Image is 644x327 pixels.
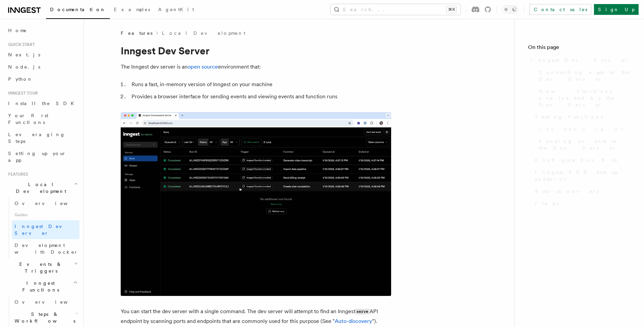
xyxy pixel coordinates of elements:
[15,224,72,236] span: Inngest Dev Server
[535,200,559,207] span: Flags
[8,52,40,57] span: Next.js
[5,128,79,147] a: Leveraging Steps
[331,4,460,15] button: Search...⌘K
[5,42,35,47] span: Quick start
[15,201,84,206] span: Overview
[502,5,518,14] button: Toggle dark mode
[532,166,630,185] a: Inngest SDK debug endpoint
[5,97,79,109] a: Install the SDK
[12,239,79,258] a: Development with Docker
[15,243,78,255] span: Development with Docker
[5,73,79,85] a: Python
[536,135,630,154] a: Sending events to the Dev Server
[110,2,154,18] a: Examples
[114,7,150,12] span: Examples
[12,296,79,308] a: Overview
[536,66,630,85] a: Connecting apps to the Dev Server
[129,80,391,89] li: Runs a fast, in-memory version of Inngest on your machine
[5,178,79,197] button: Local Development
[5,280,73,293] span: Inngest Functions
[121,112,391,296] img: Dev Server Demo
[12,311,75,324] span: Steps & Workflows
[50,7,106,12] span: Documentation
[5,49,79,61] a: Next.js
[8,27,27,34] span: Home
[535,157,618,163] span: Configuration file
[12,308,79,327] button: Steps & Workflows
[12,220,79,239] a: Inngest Dev Server
[532,111,630,123] a: Testing functions
[5,61,79,73] a: Node.js
[539,138,630,151] span: Sending events to the Dev Server
[15,299,84,305] span: Overview
[535,114,603,120] span: Testing functions
[5,258,79,277] button: Events & Triggers
[5,181,74,195] span: Local Development
[8,151,66,163] span: Setting up your app
[536,123,630,135] a: Invoke via UI
[535,169,630,182] span: Inngest SDK debug endpoint
[528,43,630,54] h4: On this page
[5,197,79,258] div: Local Development
[8,76,33,82] span: Python
[528,54,630,66] a: Inngest Dev Server
[121,62,391,72] p: The Inngest dev server is an environment that:
[5,147,79,166] a: Setting up your app
[154,2,198,18] a: AgentKit
[8,101,78,106] span: Install the SDK
[121,30,152,36] span: Features
[532,185,630,197] a: Auto-discovery
[532,197,630,209] a: Flags
[129,92,391,101] li: Provides a browser interface for sending events and viewing events and function runs
[158,7,194,12] span: AgentKit
[188,64,218,70] a: open source
[5,24,79,36] a: Home
[594,4,639,15] a: Sign Up
[539,126,629,132] span: Invoke via UI
[12,197,79,209] a: Overview
[46,2,110,19] a: Documentation
[532,154,630,166] a: Configuration file
[5,261,74,274] span: Events & Triggers
[121,45,391,57] h1: Inngest Dev Server
[5,172,28,177] span: Features
[162,30,245,36] a: Local Development
[5,277,79,296] button: Inngest Functions
[8,64,40,70] span: Node.js
[539,88,630,108] span: How functions are loaded by the Dev Server
[531,57,628,64] span: Inngest Dev Server
[529,4,591,15] a: Contact sales
[536,85,630,111] a: How functions are loaded by the Dev Server
[5,109,79,128] a: Your first Functions
[535,188,599,195] span: Auto-discovery
[12,209,79,220] span: Guides
[355,309,369,315] code: serve
[335,318,372,324] a: Auto-discovery
[8,132,65,144] span: Leveraging Steps
[447,6,456,13] kbd: ⌘K
[8,113,48,125] span: Your first Functions
[5,91,38,96] span: Inngest tour
[539,69,630,82] span: Connecting apps to the Dev Server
